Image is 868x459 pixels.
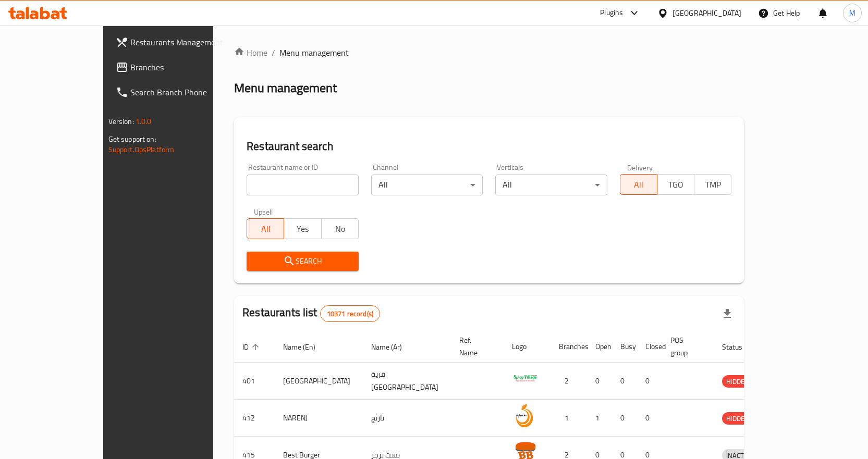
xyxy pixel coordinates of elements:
[242,341,262,353] span: ID
[234,46,744,59] nav: breadcrumb
[283,341,329,353] span: Name (En)
[275,363,363,400] td: [GEOGRAPHIC_DATA]
[504,331,551,363] th: Logo
[254,208,273,215] label: Upsell
[321,218,359,239] button: No
[247,175,359,195] input: Search for restaurant name or ID..
[722,375,753,388] div: HIDDEN
[234,80,337,96] h2: Menu management
[699,177,727,192] span: TMP
[371,341,415,353] span: Name (Ar)
[722,413,753,425] span: HIDDEN
[130,86,240,98] span: Search Branch Phone
[363,363,451,400] td: قرية [GEOGRAPHIC_DATA]
[600,7,623,19] div: Plugins
[371,175,483,195] div: All
[495,175,607,195] div: All
[512,366,538,392] img: Spicy Village
[694,174,731,195] button: TMP
[627,164,653,171] label: Delivery
[247,218,284,239] button: All
[107,80,248,105] a: Search Branch Phone
[673,7,741,19] div: [GEOGRAPHIC_DATA]
[234,363,275,400] td: 401
[612,363,637,400] td: 0
[108,115,134,128] span: Version:
[234,400,275,437] td: 412
[234,46,267,59] a: Home
[625,177,653,192] span: All
[512,403,538,429] img: NARENJ
[637,331,662,363] th: Closed
[284,218,321,239] button: Yes
[459,334,491,359] span: Ref. Name
[136,115,152,128] span: 1.0.0
[637,400,662,437] td: 0
[326,221,354,237] span: No
[288,221,317,237] span: Yes
[108,132,156,146] span: Get support on:
[242,305,380,322] h2: Restaurants list
[321,309,380,319] span: 10371 record(s)
[107,30,248,55] a: Restaurants Management
[255,255,350,268] span: Search
[320,305,380,322] div: Total records count
[849,7,855,19] span: M
[363,400,451,437] td: نارنج
[715,301,740,326] div: Export file
[722,412,753,425] div: HIDDEN
[107,55,248,80] a: Branches
[551,363,587,400] td: 2
[275,400,363,437] td: NARENJ
[587,363,612,400] td: 0
[670,334,701,359] span: POS group
[587,400,612,437] td: 1
[722,376,753,388] span: HIDDEN
[108,143,175,156] a: Support.OpsPlatform
[657,174,694,195] button: TGO
[612,400,637,437] td: 0
[251,221,280,237] span: All
[272,46,275,59] li: /
[620,174,657,195] button: All
[130,36,240,48] span: Restaurants Management
[247,252,359,271] button: Search
[279,46,349,59] span: Menu management
[551,400,587,437] td: 1
[587,331,612,363] th: Open
[130,61,240,73] span: Branches
[612,331,637,363] th: Busy
[722,341,756,353] span: Status
[662,177,690,192] span: TGO
[637,363,662,400] td: 0
[247,139,731,154] h2: Restaurant search
[551,331,587,363] th: Branches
